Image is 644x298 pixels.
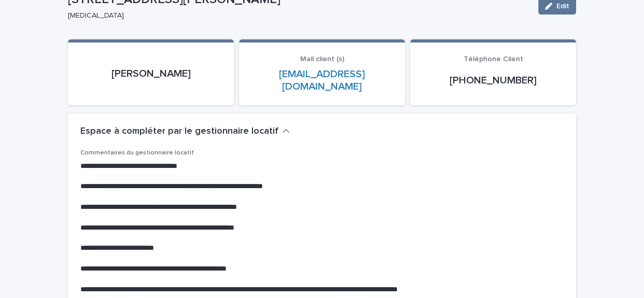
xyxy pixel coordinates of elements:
h2: Espace à compléter par le gestionnaire locatif [80,126,278,137]
p: [PERSON_NAME] [80,67,221,80]
p: [MEDICAL_DATA] [68,11,526,20]
span: Commentaires du gestionnaire locatif [80,150,194,156]
span: Edit [556,3,569,10]
button: Espace à compléter par le gestionnaire locatif [80,126,290,137]
span: Téléphone Client [464,55,523,63]
span: Mail client (s) [300,55,344,63]
p: [PHONE_NUMBER] [423,74,564,87]
a: [EMAIL_ADDRESS][DOMAIN_NAME] [279,69,365,92]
